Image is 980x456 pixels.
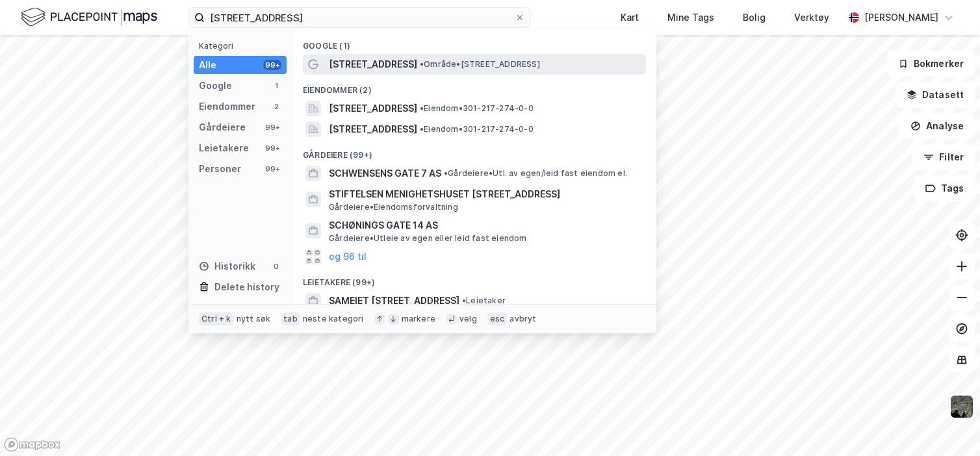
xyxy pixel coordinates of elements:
[292,267,656,290] div: Leietakere (99+)
[263,60,281,70] div: 99+
[329,202,458,212] span: Gårdeiere • Eiendomsforvaltning
[292,75,656,98] div: Eiendommer (2)
[912,144,975,170] button: Filter
[420,124,424,134] span: •
[667,10,714,25] div: Mine Tags
[896,82,975,108] button: Datasett
[487,312,508,325] div: esc
[4,437,61,452] a: Mapbox homepage
[205,8,515,27] input: Søk på adresse, matrikkel, gårdeiere, leietakere eller personer
[199,140,249,156] div: Leietakere
[329,249,367,264] button: og 96 til
[214,279,279,295] div: Delete history
[263,143,281,153] div: 99+
[237,314,271,324] div: nytt søk
[444,168,448,178] span: •
[621,10,639,25] div: Kart
[199,57,216,73] div: Alle
[263,122,281,133] div: 99+
[743,10,766,25] div: Bolig
[329,101,417,116] span: [STREET_ADDRESS]
[329,57,417,72] span: [STREET_ADDRESS]
[420,59,540,70] span: Område • [STREET_ADDRESS]
[199,161,241,177] div: Personer
[199,120,246,135] div: Gårdeiere
[459,314,477,324] div: velg
[292,31,656,54] div: Google (1)
[199,78,232,94] div: Google
[509,314,536,324] div: avbryt
[271,261,281,272] div: 0
[864,10,938,25] div: [PERSON_NAME]
[271,81,281,91] div: 1
[199,41,287,51] div: Kategori
[271,101,281,112] div: 2
[915,394,980,456] iframe: Chat Widget
[329,121,417,137] span: [STREET_ADDRESS]
[329,166,441,181] span: SCHWENSENS GATE 7 AS
[444,168,627,179] span: Gårdeiere • Utl. av egen/leid fast eiendom el.
[794,10,829,25] div: Verktøy
[887,51,975,77] button: Bokmerker
[462,296,506,306] span: Leietaker
[303,314,364,324] div: neste kategori
[420,103,534,114] span: Eiendom • 301-217-274-0-0
[329,233,527,244] span: Gårdeiere • Utleie av egen eller leid fast eiendom
[199,259,255,274] div: Historikk
[420,124,534,134] span: Eiendom • 301-217-274-0-0
[263,164,281,174] div: 99+
[281,312,300,325] div: tab
[329,293,459,309] span: SAMEIET [STREET_ADDRESS]
[914,175,975,201] button: Tags
[402,314,435,324] div: markere
[420,103,424,113] span: •
[199,99,255,114] div: Eiendommer
[21,6,157,29] img: logo.f888ab2527a4732fd821a326f86c7f29.svg
[199,312,234,325] div: Ctrl + k
[899,113,975,139] button: Analyse
[292,140,656,163] div: Gårdeiere (99+)
[420,59,424,69] span: •
[329,218,641,233] span: SCHØNINGS GATE 14 AS
[462,296,466,305] span: •
[329,186,641,202] span: STIFTELSEN MENIGHETSHUSET [STREET_ADDRESS]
